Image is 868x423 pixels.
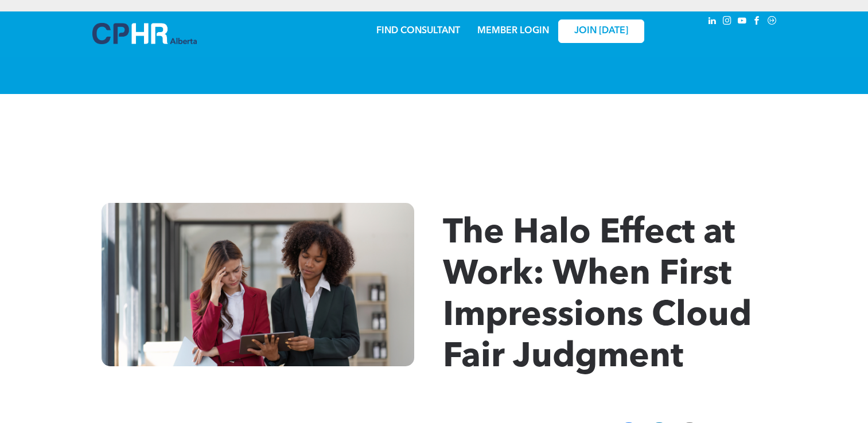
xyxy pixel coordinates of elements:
a: MEMBER LOGIN [477,26,549,36]
img: A blue and white logo for cp alberta [92,23,197,44]
span: JOIN [DATE] [574,26,628,37]
a: linkedin [706,14,719,30]
a: JOIN [DATE] [558,19,644,43]
span: The Halo Effect at Work: When First Impressions Cloud Fair Judgment [443,217,752,375]
a: instagram [721,14,734,30]
a: youtube [736,14,749,30]
a: Social network [766,14,779,30]
a: FIND CONSULTANT [376,26,460,36]
a: facebook [751,14,764,30]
